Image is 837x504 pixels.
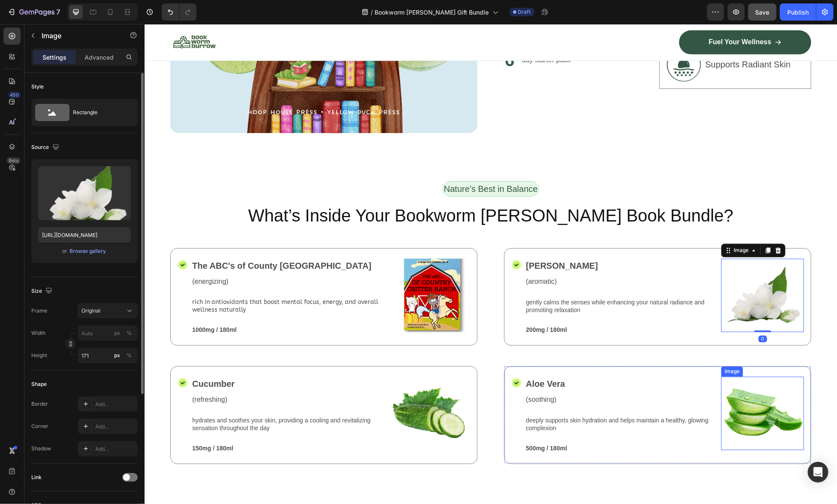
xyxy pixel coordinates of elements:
div: Open Intercom Messenger [808,462,828,483]
p: Image [42,30,115,41]
p: Aloe Vera [381,354,572,367]
p: 200mg / 180ml [381,302,572,310]
p: 7 [56,7,60,17]
p: Advanced [85,53,114,62]
div: px [114,329,120,337]
div: Image [578,344,597,352]
div: Browse gallery [70,247,106,255]
label: Width [31,329,45,337]
p: (soothing) [381,372,572,381]
div: Add... [95,401,136,408]
span: / [371,8,373,17]
iframe: Design area [145,24,837,504]
p: 500mg / 180ml [381,421,572,428]
p: (aromatic) [381,254,572,263]
button: Browse gallery [69,247,107,255]
img: gempages_581078265737773998-431354ed-ebbb-4a0f-8d96-0dc435879b81.png [243,353,326,426]
button: Save [748,3,777,21]
img: gempages_581078265737773998-0e620bba-0862-43e4-8c6b-c364d897b1af.png [577,235,659,308]
button: px [124,350,134,361]
p: Cucumber [48,354,239,367]
p: Settings [42,53,66,62]
p: Nature’s Best in Balance [299,158,393,171]
div: 0 [614,312,622,319]
p: Supports Radiant Skin [561,35,646,46]
div: % [127,329,132,337]
div: Link [31,474,42,481]
p: gently calms the senses while enhancing your natural radiance and promoting relaxation [381,275,572,290]
p: (energizing) [48,254,248,263]
input: px% [78,325,138,341]
div: % [127,352,132,359]
div: Source [31,142,61,153]
button: % [112,328,122,338]
div: Rectangle [73,103,125,122]
div: px [114,352,120,359]
div: Style [31,83,44,91]
p: [PERSON_NAME] [381,236,572,249]
span: Save [755,9,770,16]
h2: What’s Inside Your Bookworm [PERSON_NAME] Book Bundle? [26,179,667,203]
img: gempages_581078265737773998-3c711569-212b-43c6-82f3-f8595626ba0c.png [577,353,659,426]
img: gempages_581078265737773998-e0bc039f-230b-41c9-934b-864c28d5e243.png [252,235,326,308]
p: rich in antioxidants that boost mental focus, energy, and overall wellness naturally [48,275,248,290]
p: (refreshing) [48,372,239,381]
input: px% [78,348,138,363]
span: Original [82,307,100,315]
button: Original [78,303,138,319]
label: Height [31,352,47,359]
label: Frame [31,307,47,315]
button: % [112,350,122,361]
div: Image [587,223,606,231]
div: Border [31,400,48,408]
div: Add... [95,423,136,431]
p: hydrates and soothes your skin, providing a cooling and revitalizing sensation throughout the day [48,393,239,408]
div: Shadow [31,445,51,452]
img: preview-image [38,166,131,220]
div: Publish [787,8,809,17]
button: Publish [780,3,816,21]
div: Undo/Redo [162,3,196,21]
span: Bookworm [PERSON_NAME] Gift Bundle [375,8,489,17]
p: deeply supports skin hydration and helps maintain a healthy, glowing complexion [381,393,572,408]
span: Draft [518,8,531,16]
p: 1000mg / 180ml [48,302,248,310]
div: Shape [31,380,47,388]
p: The ABC's of County [GEOGRAPHIC_DATA] [48,236,248,249]
div: 450 [8,91,21,98]
p: 150mg / 180ml [48,421,239,428]
input: https://example.com/image.jpg [38,227,131,243]
span: or [63,246,68,256]
button: px [124,328,134,338]
div: Corner [31,422,48,430]
div: Beta [6,157,21,164]
div: Size [31,285,54,297]
div: Add... [95,445,136,453]
button: 7 [3,3,64,21]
